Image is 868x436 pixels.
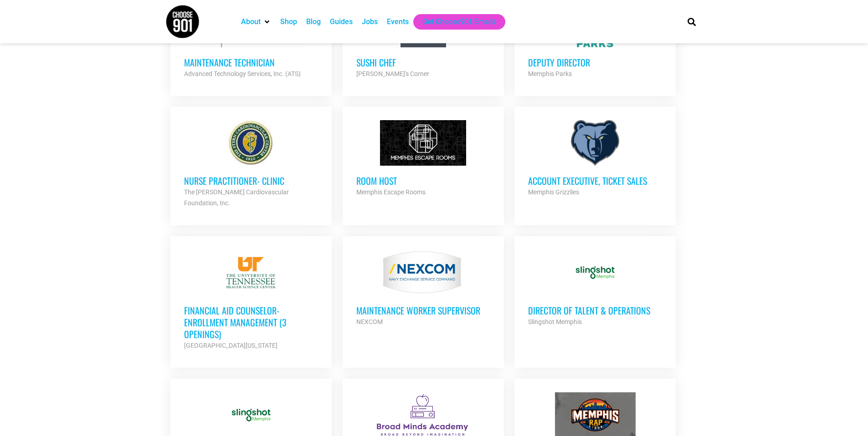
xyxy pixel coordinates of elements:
h3: Director of Talent & Operations [528,304,662,316]
a: Director of Talent & Operations Slingshot Memphis [514,236,676,341]
a: Account Executive, Ticket Sales Memphis Grizzlies [514,106,676,211]
h3: Nurse Practitioner- Clinic [184,175,318,187]
h3: MAINTENANCE WORKER SUPERVISOR [356,304,490,316]
a: Events [387,16,409,27]
a: MAINTENANCE WORKER SUPERVISOR NEXCOM [343,236,504,341]
h3: Financial Aid Counselor-Enrollment Management (3 Openings) [184,304,318,340]
a: About [241,16,261,27]
nav: Main nav [236,14,672,30]
a: Shop [280,16,297,27]
div: Search [684,14,699,29]
strong: Memphis Escape Rooms [356,188,426,196]
h3: Room Host [356,175,490,187]
a: Blog [306,16,321,27]
a: Jobs [362,16,378,27]
a: Financial Aid Counselor-Enrollment Management (3 Openings) [GEOGRAPHIC_DATA][US_STATE] [170,236,332,365]
div: About [236,14,276,30]
a: Room Host Memphis Escape Rooms [343,106,504,211]
strong: [PERSON_NAME]'s Corner [356,70,429,77]
strong: The [PERSON_NAME] Cardiovascular Foundation, Inc. [184,188,289,207]
h3: Account Executive, Ticket Sales [528,175,662,187]
strong: [GEOGRAPHIC_DATA][US_STATE] [184,342,277,349]
strong: Advanced Technology Services, Inc. (ATS) [184,70,301,77]
strong: Slingshot Memphis [528,318,582,325]
strong: NEXCOM [356,318,383,325]
a: Get Choose901 Emails [422,16,496,27]
a: Nurse Practitioner- Clinic The [PERSON_NAME] Cardiovascular Foundation, Inc. [170,106,332,222]
h3: Maintenance Technician [184,56,318,68]
h3: Deputy Director [528,56,662,68]
strong: Memphis Parks [528,70,572,77]
a: Guides [330,16,353,27]
h3: Sushi Chef [356,56,490,68]
strong: Memphis Grizzlies [528,188,579,196]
